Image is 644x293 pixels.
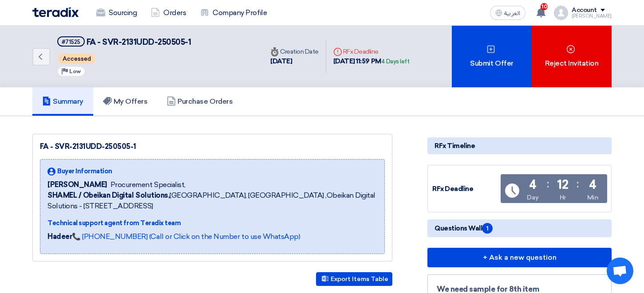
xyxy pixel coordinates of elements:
span: Procurement Specialist, [111,180,186,190]
img: profile_test.png [554,6,568,20]
span: Low [69,68,81,74]
div: [PERSON_NAME] [572,14,612,19]
div: RFx Deadline [333,47,410,56]
span: [GEOGRAPHIC_DATA], [GEOGRAPHIC_DATA] ,Obeikan Digital Solutions - [STREET_ADDRESS] [47,190,377,211]
button: + Ask a new question [427,248,612,267]
span: FA - SVR-2131UDD-250505-1 [87,37,191,47]
span: Buyer Information [57,167,112,176]
a: 📞 [PHONE_NUMBER] (Call or Click on the Number to use WhatsApp) [72,232,300,241]
div: Account [572,7,597,14]
a: Summary [32,87,93,116]
div: 4 [529,179,537,191]
span: Accessed [58,54,95,64]
h5: My Offers [103,97,148,106]
div: Open chat [607,258,633,284]
a: Orders [144,3,193,23]
div: Day [527,193,538,202]
div: [DATE] 11:59 PM [333,56,410,66]
b: SHAMEL / Obeikan Digital Solutions, [47,191,170,199]
a: My Offers [93,87,158,116]
h5: FA - SVR-2131UDD-250505-1 [57,36,191,47]
div: Hr [560,193,566,202]
div: Reject Invitation [532,26,612,87]
div: 4 Days left [381,57,410,66]
div: Technical support agent from Teradix team [47,219,377,228]
h5: Summary [42,97,83,106]
button: Export Items Table [316,272,392,286]
span: العربية [504,10,520,16]
strong: Hadeer [47,232,72,241]
div: 4 [589,179,597,191]
span: 10 [541,3,548,10]
img: Teradix logo [32,7,79,17]
div: RFx Timeline [427,137,612,154]
div: FA - SVR-2131UDD-250505-1 [40,141,385,152]
div: Min [587,193,599,202]
a: Sourcing [89,3,144,23]
div: : [547,176,549,192]
span: [PERSON_NAME] [47,180,107,190]
div: : [577,176,579,192]
a: Company Profile [193,3,274,23]
div: [DATE] [270,56,319,66]
div: Creation Date [270,47,319,56]
span: 1 [482,223,493,234]
div: Submit Offer [452,26,532,87]
a: Purchase Orders [157,87,242,116]
span: Questions Wall [435,223,493,234]
div: 12 [557,179,568,191]
div: #71525 [62,39,80,45]
div: RFx Deadline [432,184,499,194]
h5: Purchase Orders [167,97,233,106]
button: العربية [490,6,525,20]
